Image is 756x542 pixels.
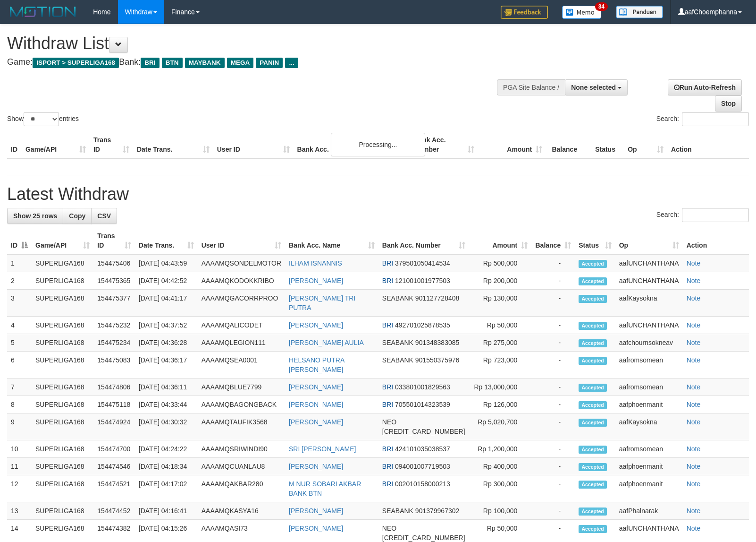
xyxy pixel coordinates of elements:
a: Note [687,480,701,488]
td: SUPERLIGA168 [32,458,93,475]
a: Stop [715,95,742,112]
td: [DATE] 04:41:17 [135,290,198,317]
span: Accepted [579,481,607,489]
td: - [531,440,575,458]
td: AAAAMQKODOKKRIBO [198,272,285,290]
th: Op: activate to sort column ascending [615,227,683,254]
span: Accepted [579,260,607,268]
span: Accepted [579,446,607,454]
div: PGA Site Balance / [497,79,565,95]
td: AAAAMQAKBAR280 [198,475,285,502]
a: [PERSON_NAME] TRI PUTRA [289,294,355,311]
span: BRI [382,401,393,408]
span: ... [285,58,298,68]
a: [PERSON_NAME] [289,507,343,515]
td: aafphoenmanit [615,396,683,413]
th: User ID: activate to sort column ascending [198,227,285,254]
span: Copy 901127728408 to clipboard [415,294,459,302]
td: Rp 13,000,000 [469,379,532,396]
a: Note [687,321,701,329]
span: Accepted [579,322,607,330]
td: AAAAMQALICODET [198,317,285,334]
td: aafUNCHANTHANA [615,254,683,272]
a: Note [687,507,701,515]
a: Note [687,356,701,364]
span: BRI [382,321,393,329]
td: 4 [7,317,32,334]
td: [DATE] 04:36:17 [135,352,198,379]
td: 154475232 [93,317,135,334]
span: Accepted [579,401,607,409]
td: 9 [7,413,32,440]
span: Copy [69,212,85,220]
img: Button%20Memo.svg [562,6,602,19]
td: Rp 400,000 [469,458,532,475]
td: [DATE] 04:42:52 [135,272,198,290]
td: SUPERLIGA168 [32,317,93,334]
td: AAAAMQLEGION111 [198,334,285,352]
td: AAAAMQBAGONGBACK [198,396,285,413]
span: BRI [382,463,393,470]
td: [DATE] 04:37:52 [135,317,198,334]
td: 154474452 [93,502,135,520]
th: ID: activate to sort column descending [7,227,32,254]
th: Op [624,131,667,158]
td: aafphoenmanit [615,475,683,502]
td: 5 [7,334,32,352]
td: Rp 275,000 [469,334,532,352]
h1: Withdraw List [7,34,495,53]
span: Accepted [579,357,607,365]
td: AAAAMQCUANLAU8 [198,458,285,475]
span: Accepted [579,295,607,303]
td: AAAAMQGACORRPROO [198,290,285,317]
td: Rp 1,200,000 [469,440,532,458]
span: Copy 5859457206369533 to clipboard [382,428,465,435]
td: AAAAMQSEA0001 [198,352,285,379]
td: [DATE] 04:30:32 [135,413,198,440]
a: Note [687,259,701,267]
td: SUPERLIGA168 [32,440,93,458]
span: Show 25 rows [13,212,57,220]
a: SRI [PERSON_NAME] [289,445,356,453]
td: Rp 200,000 [469,272,532,290]
a: Run Auto-Refresh [668,79,742,95]
td: 154475118 [93,396,135,413]
td: SUPERLIGA168 [32,254,93,272]
span: Copy 002010158000213 to clipboard [395,480,450,488]
input: Search: [682,112,749,126]
td: [DATE] 04:33:44 [135,396,198,413]
td: SUPERLIGA168 [32,502,93,520]
th: Bank Acc. Number: activate to sort column ascending [378,227,469,254]
th: Bank Acc. Number [410,131,478,158]
td: aafromsomean [615,440,683,458]
th: Status: activate to sort column ascending [575,227,615,254]
th: Trans ID: activate to sort column ascending [93,227,135,254]
td: 154474700 [93,440,135,458]
td: Rp 50,000 [469,317,532,334]
td: - [531,502,575,520]
th: Balance [546,131,591,158]
td: - [531,379,575,396]
a: [PERSON_NAME] [289,418,343,426]
th: Game/API [22,131,90,158]
span: Copy 901379967302 to clipboard [415,507,459,515]
span: Accepted [579,525,607,533]
td: - [531,334,575,352]
span: Copy 033801001829563 to clipboard [395,383,450,391]
td: 154475083 [93,352,135,379]
td: - [531,458,575,475]
th: Status [591,131,624,158]
td: - [531,254,575,272]
td: AAAAMQSRIWINDI90 [198,440,285,458]
label: Search: [656,112,749,126]
span: BRI [141,58,159,68]
span: None selected [571,84,616,91]
a: [PERSON_NAME] [289,321,343,329]
th: Bank Acc. Name [294,131,411,158]
td: 154474806 [93,379,135,396]
td: 2 [7,272,32,290]
td: 154475377 [93,290,135,317]
span: PANIN [256,58,283,68]
a: Note [687,418,701,426]
a: Note [687,277,701,284]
